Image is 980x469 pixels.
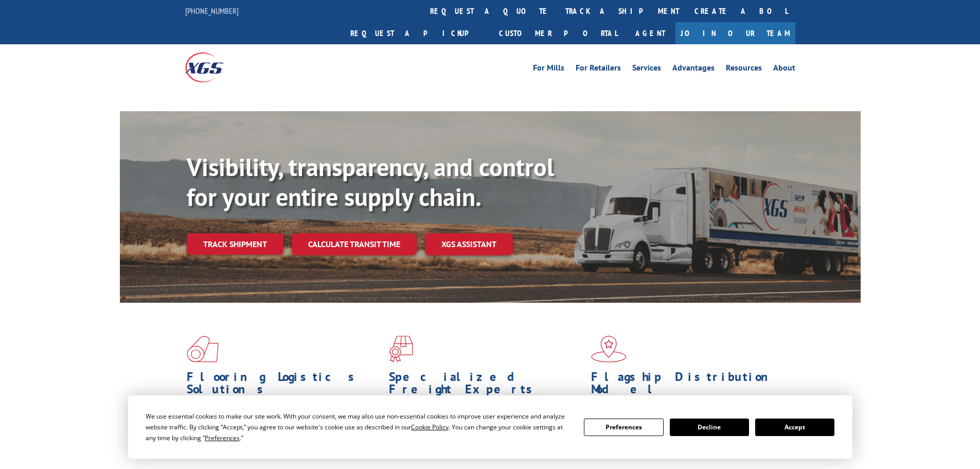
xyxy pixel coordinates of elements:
[773,64,795,75] a: About
[584,419,663,436] button: Preferences
[187,336,219,362] img: xgs-icon-total-supply-chain-intelligence-red
[632,64,661,75] a: Services
[491,22,625,44] a: Customer Portal
[292,233,417,255] a: Calculate transit time
[389,336,413,362] img: xgs-icon-focused-on-flooring-red
[185,6,239,16] a: [PHONE_NUMBER]
[389,371,583,401] h1: Specialized Freight Experts
[128,395,852,459] div: Cookie Consent Prompt
[576,64,621,75] a: For Retailers
[343,22,491,44] a: Request a pickup
[591,336,627,362] img: xgs-icon-flagship-distribution-model-red
[675,22,795,44] a: Join Our Team
[146,411,572,443] div: We use essential cookies to make our site work. With your consent, we may also use non-essential ...
[425,233,513,255] a: XGS ASSISTANT
[187,151,554,213] b: Visibility, transparency, and control for your entire supply chain.
[670,419,749,436] button: Decline
[187,233,283,255] a: Track shipment
[591,371,786,401] h1: Flagship Distribution Model
[726,64,762,75] a: Resources
[533,64,564,75] a: For Mills
[755,419,834,436] button: Accept
[625,22,675,44] a: Agent
[411,423,449,431] span: Cookie Policy
[187,371,381,401] h1: Flooring Logistics Solutions
[205,433,240,442] span: Preferences
[672,64,715,75] a: Advantages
